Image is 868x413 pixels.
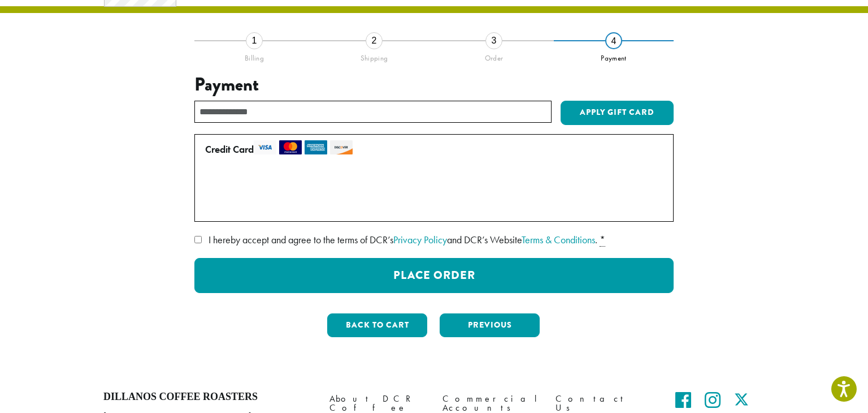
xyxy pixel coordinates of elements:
h3: Payment [194,74,674,96]
button: Place Order [194,258,674,293]
div: 1 [246,32,263,49]
img: discover [330,140,353,154]
input: I hereby accept and agree to the terms of DCR’sPrivacy Policyand DCR’s WebsiteTerms & Conditions. * [194,236,202,243]
div: 2 [366,32,383,49]
img: mastercard [279,140,302,154]
div: Payment [554,49,674,63]
a: Terms & Conditions [522,233,595,246]
span: I hereby accept and agree to the terms of DCR’s and DCR’s Website . [209,233,597,246]
a: Privacy Policy [393,233,447,246]
div: 4 [605,32,622,49]
div: 3 [485,32,502,49]
button: Apply Gift Card [561,101,674,126]
img: amex [305,140,327,154]
div: Billing [194,49,314,63]
div: Order [434,49,554,63]
div: Shipping [314,49,434,63]
label: Credit Card [205,140,658,158]
button: Back to cart [327,313,427,337]
h4: Dillanos Coffee Roasters [103,391,313,403]
button: Previous [440,313,540,337]
img: visa [254,140,276,154]
abbr: required [600,233,605,247]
